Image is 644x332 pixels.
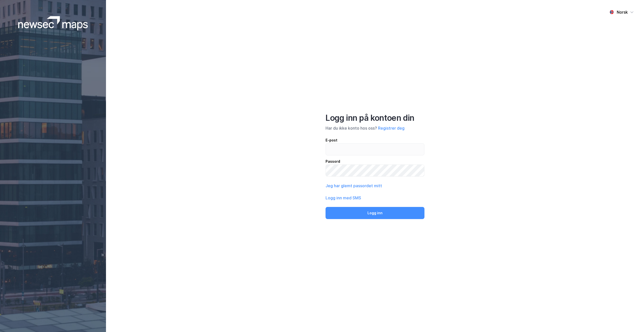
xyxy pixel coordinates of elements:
button: Logg inn [326,207,424,219]
div: Passord [326,158,424,164]
img: logoWhite.bf58a803f64e89776f2b079ca2356427.svg [18,16,88,30]
div: Kontrollprogram for chat [619,308,644,332]
div: Har du ikke konto hos oss? [326,125,424,131]
div: E-post [326,137,424,143]
button: Registrer deg [378,125,405,131]
button: Logg inn med SMS [326,195,361,201]
div: Logg inn på kontoen din [326,113,424,123]
iframe: Chat Widget [619,308,644,332]
div: Norsk [617,9,628,15]
button: Jeg har glemt passordet mitt [326,183,382,189]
